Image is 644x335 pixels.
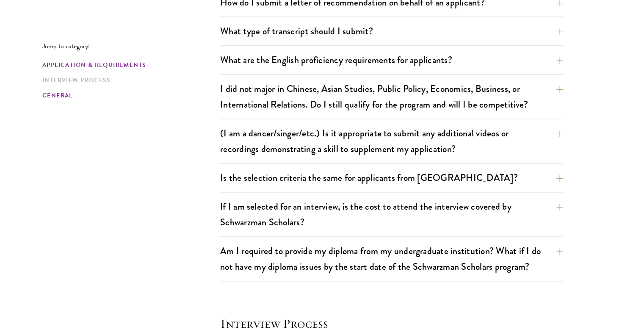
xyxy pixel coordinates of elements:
h4: Interview Process [220,315,563,332]
button: If I am selected for an interview, is the cost to attend the interview covered by Schwarzman Scho... [220,197,563,232]
button: What type of transcript should I submit? [220,22,563,41]
a: Application & Requirements [42,61,215,69]
button: Is the selection criteria the same for applicants from [GEOGRAPHIC_DATA]? [220,168,563,187]
a: General [42,91,215,100]
p: Jump to category: [42,42,220,50]
button: Am I required to provide my diploma from my undergraduate institution? What if I do not have my d... [220,241,563,276]
a: Interview Process [42,76,215,85]
button: What are the English proficiency requirements for applicants? [220,50,563,69]
button: (I am a dancer/singer/etc.) Is it appropriate to submit any additional videos or recordings demon... [220,124,563,158]
button: I did not major in Chinese, Asian Studies, Public Policy, Economics, Business, or International R... [220,79,563,114]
